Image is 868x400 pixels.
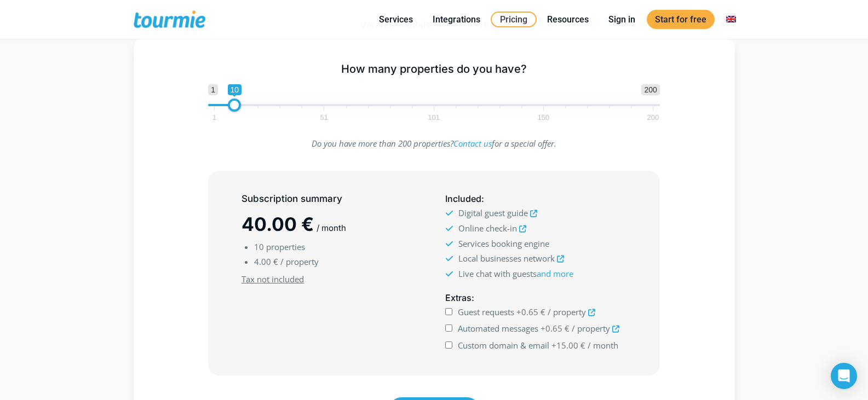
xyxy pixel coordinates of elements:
span: 1 [211,115,218,120]
span: Included [445,193,481,204]
span: 4.00 € [254,256,278,267]
span: 10 [254,241,264,252]
span: 150 [536,115,551,120]
span: Online check-in [458,223,517,234]
span: Services booking engine [458,238,549,249]
span: +15.00 € [551,340,585,351]
span: 200 [646,115,661,120]
span: 51 [319,115,330,120]
span: / property [548,306,586,317]
span: +0.65 € [541,323,570,334]
span: 1 [208,84,218,95]
a: Integrations [424,13,488,26]
span: Automated messages [458,323,538,334]
span: Extras [445,292,472,303]
u: Tax not included [242,274,304,285]
a: Pricing [491,11,537,27]
span: Live chat with guests [458,268,573,279]
span: Guest requests [458,306,514,317]
span: 10 [228,84,242,95]
span: 200 [641,84,659,95]
span: / property [280,256,319,267]
p: Do you have more than 200 properties? for a special offer. [208,136,660,151]
h5: Subscription summary [242,192,422,206]
span: Local businesses network [458,253,555,264]
span: properties [266,241,305,252]
span: 40.00 € [242,213,314,235]
span: / month [317,223,346,233]
a: Contact us [453,138,492,149]
a: Start for free [647,10,715,29]
span: Digital guest guide [458,207,528,218]
span: / property [572,323,610,334]
a: Resources [539,13,597,26]
a: Sign in [600,13,643,26]
a: and more [537,268,573,279]
span: +0.65 € [516,306,545,317]
h5: : [445,291,626,305]
span: / month [588,340,618,351]
span: Custom domain & email [458,340,549,351]
h5: : [445,192,626,206]
span: 101 [426,115,441,120]
h5: How many properties do you have? [208,62,660,76]
div: Open Intercom Messenger [831,363,857,389]
a: Services [371,13,421,26]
